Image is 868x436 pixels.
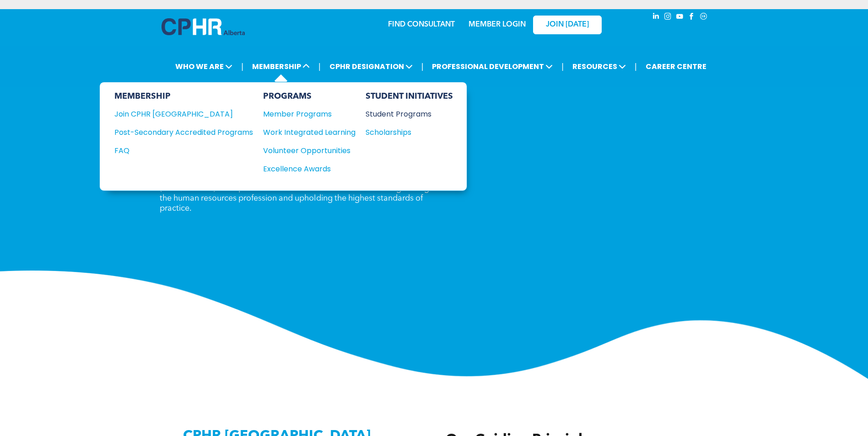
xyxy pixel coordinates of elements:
[114,127,253,138] a: Post-Secondary Accredited Programs
[546,21,589,29] span: JOIN [DATE]
[114,91,253,101] div: MEMBERSHIP
[429,58,555,75] span: PROFESSIONAL DEVELOPMENT
[263,127,346,138] div: Work Integrated Learning
[263,163,346,175] div: Excellence Awards
[675,11,685,24] a: youtube
[651,11,661,24] a: linkedin
[388,21,455,28] a: FIND CONSULTANT
[699,11,709,24] a: Social network
[421,57,424,76] li: |
[263,127,356,138] a: Work Integrated Learning
[469,21,526,28] a: MEMBER LOGIN
[366,127,444,138] div: Scholarships
[263,108,356,120] a: Member Programs
[327,58,415,75] span: CPHR DESIGNATION
[366,91,453,101] div: STUDENT INITIATIVES
[114,145,253,156] a: FAQ
[643,58,709,75] a: CAREER CENTRE
[114,145,239,156] div: FAQ
[162,18,245,35] img: A blue and white logo for cp alberta
[561,57,564,76] li: |
[533,16,602,34] a: JOIN [DATE]
[366,108,444,120] div: Student Programs
[114,127,239,138] div: Post-Secondary Accredited Programs
[263,145,346,156] div: Volunteer Opportunities
[263,108,346,120] div: Member Programs
[570,58,629,75] span: RESOURCES
[635,57,637,76] li: |
[263,91,356,101] div: PROGRAMS
[173,58,235,75] span: WHO WE ARE
[263,145,356,156] a: Volunteer Opportunities
[249,58,313,75] span: MEMBERSHIP
[114,108,239,120] div: Join CPHR [GEOGRAPHIC_DATA]
[366,108,453,120] a: Student Programs
[366,127,453,138] a: Scholarships
[687,11,697,24] a: facebook
[663,11,673,24] a: instagram
[263,163,356,175] a: Excellence Awards
[114,108,253,120] a: Join CPHR [GEOGRAPHIC_DATA]
[241,57,243,76] li: |
[318,57,321,76] li: |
